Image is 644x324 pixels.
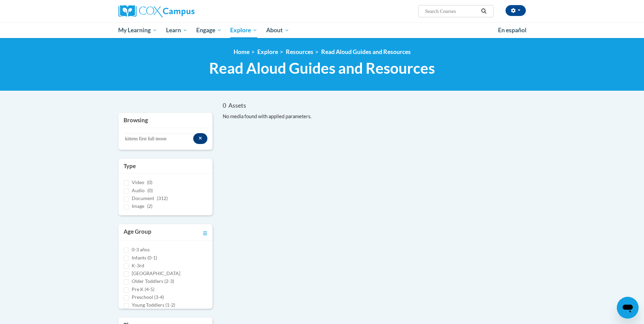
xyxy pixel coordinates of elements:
[132,293,164,301] label: Preschool (3-4)
[223,113,526,120] div: No media found with applied parameters.
[192,22,226,38] a: Engage
[266,26,289,34] span: About
[124,228,151,237] h3: Age Group
[132,262,144,269] label: K-3rd
[505,5,526,16] button: Account Settings
[234,48,250,55] a: Home
[230,26,257,34] span: Explore
[286,48,313,55] a: Resources
[498,26,527,34] span: En español
[147,203,152,209] span: (2)
[132,301,175,309] label: Young Toddlers (1-2)
[132,246,150,253] label: 0-3 años
[114,22,162,38] a: My Learning
[132,179,144,185] span: Video
[321,48,411,55] a: Read Aloud Guides and Resources
[132,187,145,193] span: Audio
[132,286,154,293] label: Pre K (4-5)
[162,22,192,38] a: Learn
[132,195,154,201] span: Document
[617,297,639,319] iframe: Button to launch messaging window
[166,26,187,34] span: Learn
[124,162,208,170] h3: Type
[132,254,157,262] label: Infants (0-1)
[108,22,536,38] div: Main menu
[118,26,157,34] span: My Learning
[124,133,193,145] input: Search resources
[424,7,479,15] input: Search Courses
[223,102,226,109] span: 0
[157,195,168,201] span: (312)
[147,179,152,185] span: (0)
[132,203,144,209] span: Image
[257,48,278,55] a: Explore
[118,5,195,17] img: Cox Campus
[262,22,294,38] a: About
[118,5,247,17] a: Cox Campus
[226,22,262,38] a: Explore
[132,270,180,277] label: [GEOGRAPHIC_DATA]
[196,26,222,34] span: Engage
[209,59,435,77] span: Read Aloud Guides and Resources
[193,133,208,144] button: Search resources
[228,102,246,109] span: Assets
[479,7,489,15] button: Search
[124,116,208,124] h3: Browsing
[147,187,153,193] span: (0)
[203,228,207,237] a: Toggle collapse
[494,23,531,37] a: En español
[132,277,174,285] label: Older Toddlers (2-3)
